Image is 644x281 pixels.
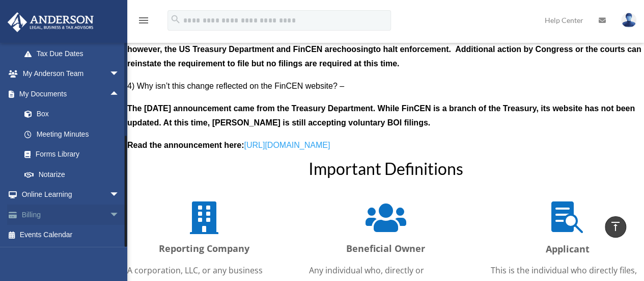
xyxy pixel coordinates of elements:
span: arrow_drop_down [109,64,130,85]
a: menu [137,18,150,27]
a: Notarize [14,164,135,185]
a: My Anderson Teamarrow_drop_down [7,64,135,84]
i: menu [137,14,150,27]
a: Tax Due Dates [14,43,135,64]
a: Events Calendar [7,225,135,245]
p: Applicant [491,241,644,258]
b: choosing [337,45,373,54]
p: Reporting Company [127,241,281,257]
span: arrow_drop_down [109,185,130,206]
b: Read the announcement here: [127,141,244,149]
b: Technically, the CTA is still a valid law, however, the US Treasury Department and FinCEN are [127,31,609,54]
img: Anderson Advisors Platinum Portal [5,12,97,32]
a: Online Learningarrow_drop_down [7,185,135,205]
span: Important Definitions [309,159,463,178]
span: 4) Why isn’t this change reflected on the FinCEN website? – [127,82,344,90]
b: The [DATE] announcement came from the Treasury Department. While FinCEN is a branch of the Treasu... [127,104,635,127]
b: to halt enforcement. Additional action by Congress or the courts can reinstate the requirement to... [127,45,641,68]
span: arrow_drop_up [109,84,130,105]
a: Forms Library [14,144,135,165]
a: [URL][DOMAIN_NAME] [244,141,330,155]
i: vertical_align_top [609,220,622,233]
a: Meeting Minutes [14,124,135,144]
a: vertical_align_top [605,216,626,238]
span:  [190,201,218,234]
span:  [551,201,583,234]
i: search [170,14,181,25]
a: My Documentsarrow_drop_up [7,84,135,104]
a: Billingarrow_drop_down [7,205,135,225]
span: arrow_drop_down [109,205,130,225]
p: Beneficial Owner [309,241,462,257]
a: Box [14,104,135,124]
span:  [365,201,406,234]
img: User Pic [621,13,636,28]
